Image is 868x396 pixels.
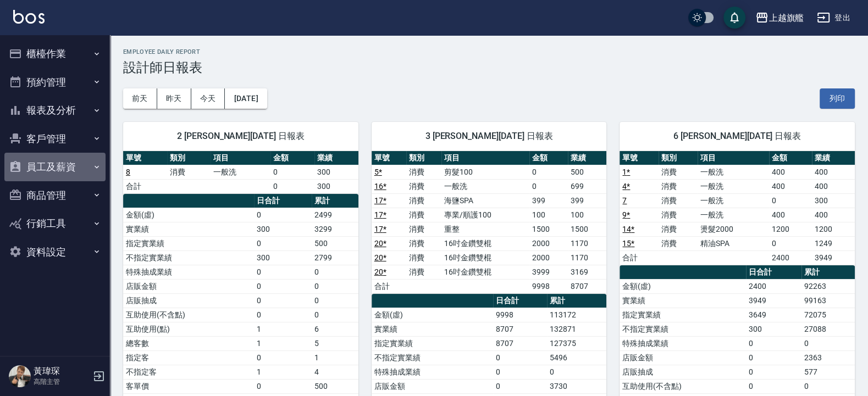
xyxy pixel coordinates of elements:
td: 消費 [659,208,698,222]
td: 9998 [493,308,547,322]
td: 特殊抽成業績 [372,365,493,379]
td: 合計 [372,279,407,293]
th: 累計 [801,265,855,280]
td: 消費 [406,250,441,265]
img: Person [9,365,31,387]
th: 累計 [547,294,607,308]
td: 5 [312,336,358,350]
button: 前天 [123,88,157,109]
td: 1 [254,336,312,350]
th: 業績 [812,151,855,165]
p: 高階主管 [34,377,90,387]
th: 金額 [529,151,568,165]
td: 0 [254,265,312,279]
th: 項目 [211,151,270,165]
table: a dense table [123,151,358,194]
button: 員工及薪資 [4,153,106,181]
td: 1170 [568,236,606,250]
div: 上越旗艦 [769,11,804,25]
td: 不指定實業績 [123,250,254,265]
td: 8707 [493,322,547,336]
button: 資料設定 [4,238,106,266]
td: 0 [493,365,547,379]
td: 0 [254,350,312,365]
td: 113172 [547,308,607,322]
td: 8707 [493,336,547,350]
td: 互助使用(不含點) [620,379,745,393]
td: 消費 [406,265,441,279]
td: 0 [746,336,801,350]
td: 不指定實業績 [372,350,493,365]
button: 報表及分析 [4,96,106,125]
td: 一般洗 [441,179,529,193]
td: 1500 [529,222,568,236]
td: 特殊抽成業績 [620,336,745,350]
td: 消費 [406,165,441,179]
td: 剪髮100 [441,165,529,179]
button: 預約管理 [4,68,106,97]
h5: 黃瑋琛 [34,366,90,377]
span: 2 [PERSON_NAME][DATE] 日報表 [136,131,345,142]
td: 一般洗 [698,179,769,193]
td: 精油SPA [698,236,769,250]
td: 海鹽SPA [441,193,529,208]
table: a dense table [620,151,855,265]
span: 6 [PERSON_NAME][DATE] 日報表 [633,131,842,142]
td: 400 [812,165,855,179]
td: 互助使用(不含點) [123,308,254,322]
td: 400 [812,179,855,193]
td: 99163 [801,293,855,308]
td: 27088 [801,322,855,336]
th: 業績 [314,151,358,165]
h2: Employee Daily Report [123,48,855,55]
td: 8707 [568,279,606,293]
h3: 設計師日報表 [123,60,855,75]
td: 5496 [547,350,607,365]
button: [DATE] [225,88,267,109]
td: 消費 [406,193,441,208]
td: 399 [529,193,568,208]
td: 一般洗 [211,165,270,179]
img: Logo [13,10,45,24]
th: 業績 [568,151,606,165]
td: 16吋金鑽雙棍 [441,265,529,279]
th: 日合計 [493,294,547,308]
th: 項目 [441,151,529,165]
td: 不指定實業績 [620,322,745,336]
td: 0 [529,179,568,193]
td: 店販抽成 [620,365,745,379]
th: 類別 [406,151,441,165]
td: 消費 [659,193,698,208]
td: 16吋金鑽雙棍 [441,250,529,265]
td: 消費 [406,236,441,250]
td: 一般洗 [698,165,769,179]
td: 300 [314,179,358,193]
td: 0 [254,379,312,393]
td: 指定實業績 [620,308,745,322]
td: 0 [769,236,812,250]
th: 金額 [270,151,314,165]
td: 0 [254,279,312,293]
td: 16吋金鑽雙棍 [441,236,529,250]
td: 1200 [769,222,812,236]
td: 特殊抽成業績 [123,265,254,279]
td: 不指定客 [123,365,254,379]
td: 2000 [529,236,568,250]
td: 客單價 [123,379,254,393]
td: 0 [746,350,801,365]
td: 132871 [547,322,607,336]
button: 列印 [820,88,855,109]
td: 500 [312,236,358,250]
button: save [723,7,745,29]
td: 300 [254,250,312,265]
td: 500 [312,379,358,393]
td: 重整 [441,222,529,236]
td: 合計 [620,250,659,265]
th: 日合計 [746,265,801,280]
td: 0 [746,365,801,379]
td: 3169 [568,265,606,279]
td: 金額(虛) [123,208,254,222]
td: 0 [746,379,801,393]
td: 3949 [812,250,855,265]
td: 6 [312,322,358,336]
